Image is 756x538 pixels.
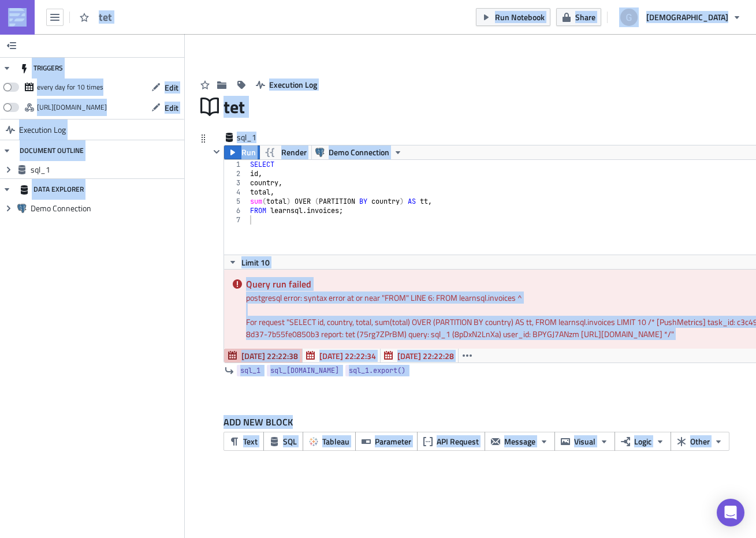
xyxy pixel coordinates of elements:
span: sql_1.export() [349,365,405,376]
span: Visual [574,435,595,447]
button: SQL [263,432,303,451]
span: Text [243,435,258,447]
span: Share [575,11,595,23]
button: Edit [146,99,184,117]
div: DATA EXPLORER [20,179,84,200]
div: 4 [224,188,248,197]
span: Execution Log [19,119,66,140]
span: Demo Connection [31,203,181,214]
img: PushMetrics [8,8,27,27]
span: Execution Log [269,79,317,91]
span: Render [281,145,307,159]
span: Logic [634,435,651,447]
div: 1 [224,160,248,169]
button: Tableau [303,432,356,451]
button: Text [224,432,264,451]
button: Share [556,8,601,26]
a: sql_1.export() [345,365,409,376]
span: sql_1 [240,365,260,376]
span: Edit [165,102,178,114]
a: sql_[DOMAIN_NAME] [267,365,342,376]
span: Run Notebook [495,11,545,23]
button: API Request [417,432,485,451]
button: [DATE] 22:22:38 [224,349,303,363]
span: Limit 10 [241,256,270,268]
span: sql_[DOMAIN_NAME] [270,365,339,376]
span: [DATE] 22:22:28 [397,350,454,362]
div: TRIGGERS [20,58,63,79]
span: tet [224,96,270,118]
span: Other [690,435,710,447]
span: Edit [165,81,178,94]
span: Add Image [271,43,308,55]
div: https://pushmetrics.io/api/v1/report/75rg7ZPrBM/webhook?token=c664b6a5d191496fa8b615f6336c426d [37,99,107,116]
button: Execution Log [250,76,323,94]
span: Run [241,145,256,159]
span: tet [99,10,145,24]
button: Other [671,432,729,451]
span: API Request [437,435,479,447]
button: Run [224,145,260,159]
span: [DATE] 22:22:34 [319,350,376,362]
button: Edit [146,79,184,96]
span: Demo Connection [329,145,389,159]
button: Message [485,432,555,451]
span: Message [504,435,535,447]
img: Avatar [619,8,639,27]
div: DOCUMENT OUTLINE [20,140,84,161]
span: sql_1 [237,132,283,143]
button: Render [259,145,312,159]
div: Open Intercom Messenger [717,499,744,526]
button: Hide content [210,145,224,159]
button: Add Block below [519,381,532,395]
span: sql_1 [31,165,181,175]
span: [DEMOGRAPHIC_DATA] [646,11,728,23]
button: Parameter [355,432,418,451]
div: 3 [224,178,248,188]
div: 6 [224,206,248,215]
a: sql_1 [237,365,264,376]
span: SQL [283,435,297,447]
button: Logic [615,432,671,451]
button: Visual [554,432,615,451]
button: Demo Connection [311,145,407,159]
button: Limit 10 [224,255,274,269]
button: [DEMOGRAPHIC_DATA] [613,5,747,30]
span: Parameter [375,435,411,447]
button: Run Notebook [476,8,550,26]
div: 7 [224,215,248,225]
button: [DATE] 22:22:28 [380,349,459,363]
div: every day for 10 times [37,79,103,96]
div: 5 [224,197,248,206]
span: Tableau [322,435,349,447]
button: [DATE] 22:22:34 [302,349,381,363]
span: [DATE] 22:22:38 [241,350,298,362]
div: 2 [224,169,248,178]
